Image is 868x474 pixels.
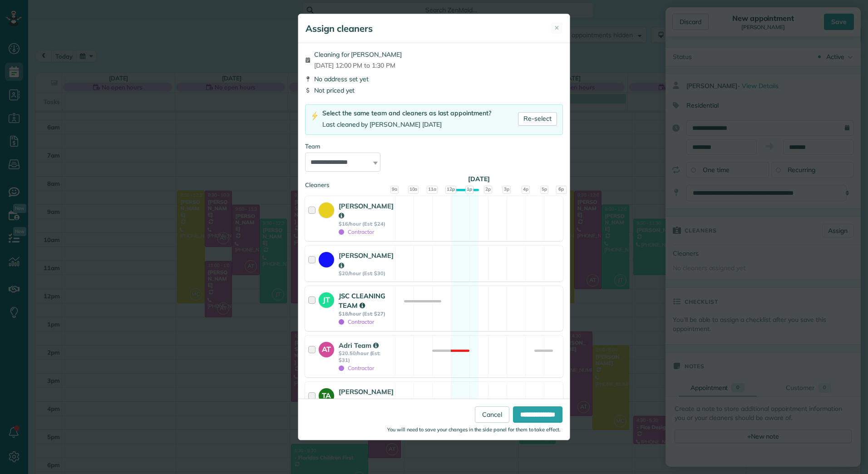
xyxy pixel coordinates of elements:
img: lightning-bolt-icon-94e5364df696ac2de96d3a42b8a9ff6ba979493684c50e6bbbcda72601fa0d29.png [311,111,319,121]
strong: $18/hour (Est: $27) [339,311,392,317]
div: Not priced yet [305,86,563,95]
div: Cleaners [305,181,563,183]
a: Cancel [475,406,509,423]
div: Last cleaned by [PERSON_NAME] [DATE] [322,120,491,129]
strong: [PERSON_NAME] [339,202,394,220]
strong: [PERSON_NAME] [339,251,394,269]
span: Contractor [339,318,374,325]
small: You will need to save your changes in the side panel for them to take effect. [387,426,561,433]
strong: Adri Team [339,341,379,350]
span: Contractor [339,228,374,235]
div: Team [305,142,563,151]
div: No address set yet [305,74,563,84]
div: Select the same team and cleaners as last appointment? [322,109,491,118]
span: Cleaning for [PERSON_NAME] [314,50,402,59]
strong: $20/hour (Est: $30) [339,270,394,276]
strong: TA [319,388,334,401]
span: [DATE] 12:00 PM to 1:30 PM [314,61,402,70]
a: Re-select [518,112,557,126]
span: Contractor [339,365,374,371]
strong: JT [319,292,334,305]
strong: $16/hour (Est: $24) [339,221,394,227]
h5: Assign cleaners [306,22,373,35]
span: ✕ [554,24,559,32]
strong: $20.50/hour (Est: $31) [339,350,392,363]
strong: [PERSON_NAME] [339,387,394,405]
strong: JSC CLEANING TEAM [339,291,385,310]
strong: AT [319,342,334,355]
